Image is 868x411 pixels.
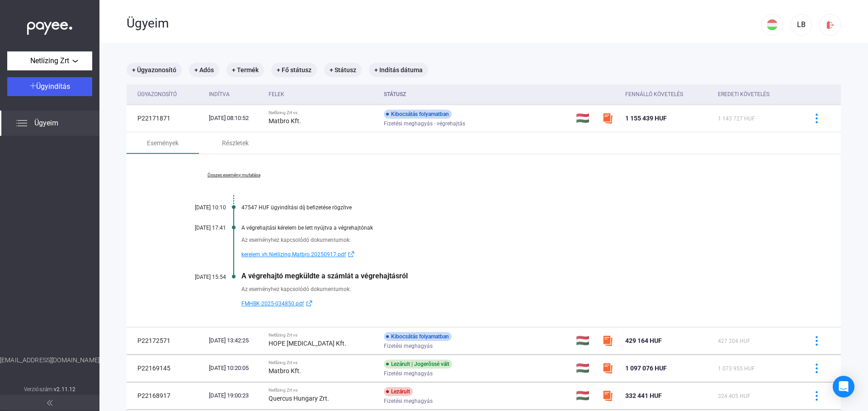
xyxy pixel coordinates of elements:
[27,17,72,35] img: white-payee-white-dot.svg
[241,298,796,309] a: FMHBK-2025-034850.pdfexternal-link-blue
[16,118,27,129] img: list.svg
[718,338,750,344] span: 427 204 HUF
[572,327,599,354] td: 🇭🇺
[189,63,219,77] mat-chip: + Adós
[172,204,226,211] div: [DATE] 10:10
[269,117,301,125] strong: Matbro Kft.
[625,365,667,372] span: 1 097 076 HUF
[241,272,796,280] div: A végrehajtó megküldte a számlát a végrehajtásról
[209,391,261,400] div: [DATE] 19:00:23
[807,359,826,378] button: more-blue
[127,327,205,354] td: P22172571
[572,382,599,409] td: 🇭🇺
[304,300,315,307] img: external-link-blue
[209,364,261,373] div: [DATE] 10:20:05
[209,89,230,100] div: Indítva
[718,115,755,122] span: 1 143 727 HUF
[36,82,70,91] span: Ügyindítás
[807,331,826,350] button: more-blue
[625,392,662,399] span: 332 441 HUF
[718,393,750,399] span: 324 405 HUF
[222,138,249,148] div: Részletek
[127,63,182,77] mat-chip: + Ügyazonosító
[718,365,755,372] span: 1 073 955 HUF
[369,63,428,77] mat-chip: + Indítás dátuma
[172,225,226,231] div: [DATE] 17:41
[241,204,796,211] div: 47547 HUF ügyindítási díj befizetése rögzítve
[625,337,662,344] span: 429 164 HUF
[137,89,177,100] div: Ügyazonosító
[269,89,377,100] div: Felek
[226,63,264,77] mat-chip: + Termék
[269,367,301,374] strong: Matbro Kft.
[767,19,778,30] img: HU
[172,274,226,280] div: [DATE] 15:54
[271,63,317,77] mat-chip: + Fő státusz
[625,115,667,122] span: 1 155 439 HUF
[209,89,261,100] div: Indítva
[30,83,36,89] img: plus-white.svg
[127,16,761,31] div: Ügyeim
[384,396,433,406] span: Fizetési meghagyás
[819,14,841,36] button: logout-red
[269,332,377,338] div: Netlízing Zrt vs
[833,376,854,397] div: Open Intercom Messenger
[718,89,796,100] div: Eredeti követelés
[384,110,452,119] div: Kibocsátás folyamatban
[384,360,452,369] div: Lezárult | Jogerőssé vált
[7,51,92,70] button: Netlízing Zrt
[807,386,826,405] button: more-blue
[324,63,362,77] mat-chip: + Státusz
[269,388,377,393] div: Netlízing Zrt vs
[602,335,613,346] img: szamlazzhu-mini
[346,251,357,258] img: external-link-blue
[269,340,346,347] strong: HOPE [MEDICAL_DATA] Kft.
[602,113,613,124] img: szamlazzhu-mini
[269,395,329,402] strong: Quercus Hungary Zrt.
[47,400,52,406] img: arrow-double-left-grey.svg
[241,298,304,309] span: FMHBK-2025-034850.pdf
[761,14,783,36] button: HU
[137,89,202,100] div: Ügyazonosító
[384,387,413,396] div: Lezárult
[625,89,683,100] div: Fennálló követelés
[826,20,835,30] img: logout-red
[209,114,261,123] div: [DATE] 08:10:52
[625,89,711,100] div: Fennálló követelés
[384,368,433,379] span: Fizetési meghagyás
[127,355,205,382] td: P22169145
[269,110,377,115] div: Netlízing Zrt vs
[241,285,796,294] div: Az eseményhez kapcsolódó dokumentumok:
[241,249,346,260] span: kerelem.vh.Netlizing.Matbro.20250917.pdf
[812,336,821,346] img: more-blue
[793,19,809,30] div: LB
[812,391,821,401] img: more-blue
[380,84,572,105] th: Státusz
[7,77,92,96] button: Ügyindítás
[602,390,613,401] img: szamlazzhu-mini
[384,118,465,129] span: Fizetési meghagyás - végrehajtás
[602,363,613,374] img: szamlazzhu-mini
[34,118,58,129] span: Ügyeim
[147,138,179,148] div: Események
[812,114,821,123] img: more-blue
[127,382,205,409] td: P22168917
[241,249,796,260] a: kerelem.vh.Netlizing.Matbro.20250917.pdfexternal-link-blue
[30,55,69,66] span: Netlízing Zrt
[807,109,826,128] button: more-blue
[241,236,796,245] div: Az eseményhez kapcsolódó dokumentumok:
[127,105,205,132] td: P22171871
[269,89,284,100] div: Felek
[269,360,377,365] div: Netlízing Zrt vs
[718,89,769,100] div: Eredeti követelés
[54,386,75,393] strong: v2.11.12
[572,355,599,382] td: 🇭🇺
[172,172,296,178] a: Összes esemény mutatása
[209,336,261,345] div: [DATE] 13:42:25
[384,332,452,341] div: Kibocsátás folyamatban
[241,225,796,231] div: A végrehajtási kérelem be lett nyújtva a végrehajtónak
[812,364,821,373] img: more-blue
[790,14,812,36] button: LB
[384,341,433,351] span: Fizetési meghagyás
[572,105,599,132] td: 🇭🇺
